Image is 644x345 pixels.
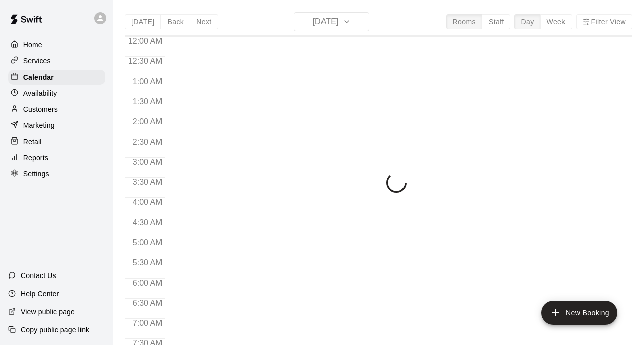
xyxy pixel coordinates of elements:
[130,198,165,206] span: 4:00 AM
[21,307,75,317] p: View public page
[23,104,58,114] p: Customers
[130,77,165,86] span: 1:00 AM
[23,72,54,82] p: Calendar
[130,279,165,287] span: 6:00 AM
[126,37,165,45] span: 12:00 AM
[8,102,105,117] a: Customers
[23,56,51,66] p: Services
[126,57,165,65] span: 12:30 AM
[130,299,165,307] span: 6:30 AM
[8,166,105,181] a: Settings
[130,258,165,267] span: 5:30 AM
[8,150,105,165] a: Reports
[130,238,165,247] span: 5:00 AM
[23,40,42,50] p: Home
[130,319,165,327] span: 7:00 AM
[21,270,56,281] p: Contact Us
[130,218,165,227] span: 4:30 AM
[130,137,165,146] span: 2:30 AM
[130,97,165,106] span: 1:30 AM
[8,118,105,133] a: Marketing
[8,134,105,149] a: Retail
[8,53,105,68] a: Services
[8,86,105,101] a: Availability
[23,120,55,130] p: Marketing
[130,117,165,126] span: 2:00 AM
[8,37,105,52] a: Home
[130,178,165,186] span: 3:30 AM
[23,153,48,163] p: Reports
[21,289,59,299] p: Help Center
[21,325,89,335] p: Copy public page link
[23,169,49,179] p: Settings
[541,301,617,325] button: add
[8,70,105,85] a: Calendar
[23,88,57,98] p: Availability
[23,136,42,147] p: Retail
[130,158,165,166] span: 3:00 AM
